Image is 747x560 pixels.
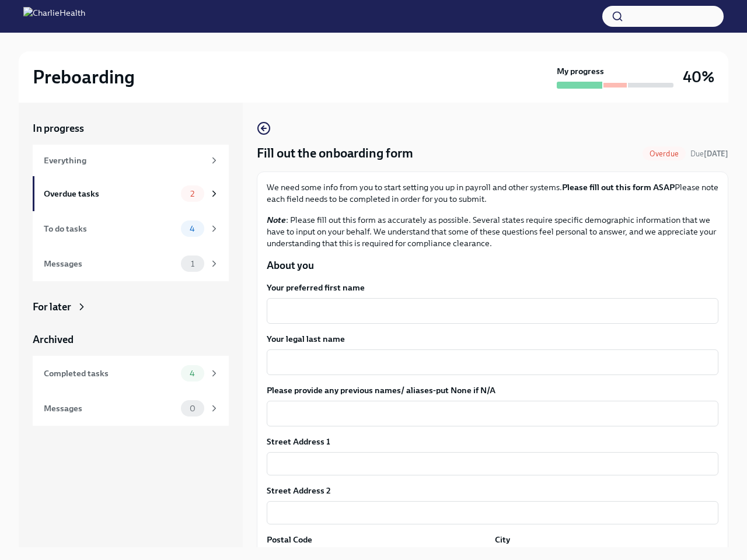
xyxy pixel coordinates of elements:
[267,214,718,249] p: : Please fill out this form as accurately as possible. Several states require specific demographi...
[183,404,203,413] span: 0
[267,181,718,205] p: We need some info from you to start setting you up in payroll and other systems. Please note each...
[33,246,229,281] a: Messages1
[257,145,413,162] h4: Fill out the onboarding form
[44,222,176,235] div: To do tasks
[33,65,135,89] h2: Preboarding
[33,300,229,314] a: For later
[33,300,71,314] div: For later
[44,402,176,415] div: Messages
[183,369,202,378] span: 4
[704,149,728,158] strong: [DATE]
[23,7,85,26] img: CharlieHealth
[267,333,718,345] label: Your legal last name
[33,391,229,426] a: Messages0
[267,436,330,447] label: Street Address 1
[643,149,686,158] span: Overdue
[44,257,176,270] div: Messages
[33,145,229,176] a: Everything
[44,154,204,167] div: Everything
[683,66,714,87] h3: 40%
[33,176,229,211] a: Overdue tasks2
[184,260,201,268] span: 1
[267,384,718,396] label: Please provide any previous names/ aliases-put None if N/A
[33,356,229,391] a: Completed tasks4
[557,65,604,77] strong: My progress
[690,148,728,159] span: August 30th, 2025 06:00
[33,121,229,135] a: In progress
[183,190,201,198] span: 2
[267,282,718,293] label: Your preferred first name
[267,534,312,545] label: Postal Code
[44,367,176,380] div: Completed tasks
[267,258,718,272] p: About you
[44,187,176,200] div: Overdue tasks
[33,211,229,246] a: To do tasks4
[495,534,510,545] label: City
[690,149,728,158] span: Due
[33,332,229,346] a: Archived
[562,182,675,192] strong: Please fill out this form ASAP
[267,215,286,225] strong: Note
[183,225,202,233] span: 4
[267,485,331,496] label: Street Address 2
